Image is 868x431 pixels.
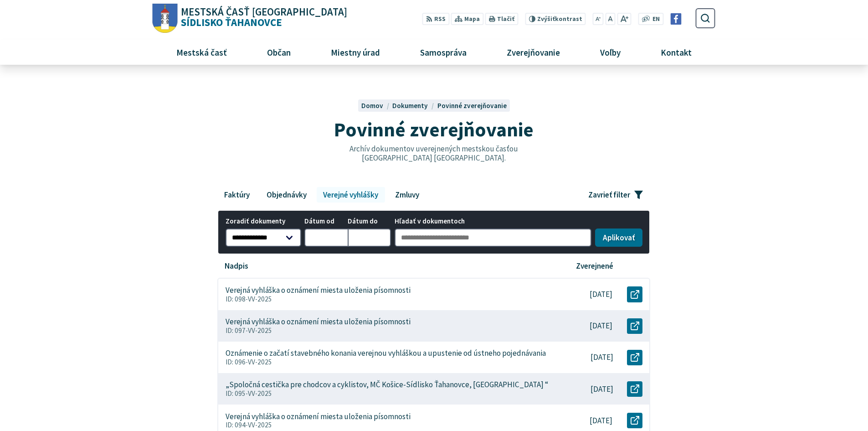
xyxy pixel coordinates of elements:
span: Voľby [597,40,624,64]
span: Dátum od [304,218,348,225]
span: Zverejňovanie [503,40,563,64]
button: Zväčšiť veľkosť písma [617,13,631,25]
a: Objednávky [260,187,313,203]
input: Dátum do [348,228,391,247]
span: Povinné zverejňovanie [334,117,534,142]
a: Samospráva [404,40,483,64]
input: Hľadať v dokumentoch [395,228,592,247]
span: EN [652,15,660,24]
p: Verejná vyhláška o oznámení miesta uloženia písomnosti [226,317,411,327]
input: Dátum od [304,228,348,247]
a: Dokumenty [392,101,437,110]
button: Zavrieť filter [581,187,650,203]
p: [DATE] [591,353,613,362]
p: [DATE] [590,416,612,426]
p: Archív dokumentov uverejnených mestskou časťou [GEOGRAPHIC_DATA] [GEOGRAPHIC_DATA]. [330,144,538,163]
a: Zmluvy [388,187,426,203]
p: Oznámenie o začatí stavebného konania verejnou vyhláškou a upustenie od ústneho pojednávania [226,348,546,358]
a: Občan [250,40,307,64]
a: Kontakt [644,40,709,64]
span: Dátum do [348,218,391,225]
p: ID: 096-VV-2025 [226,358,549,366]
img: Prejsť na domovskú stránku [153,4,178,33]
p: ID: 094-VV-2025 [226,421,548,429]
p: [DATE] [591,384,613,394]
p: „Spoločná cestička pre chodcov a cyklistov, MČ Košice-Sídlisko Ťahanovce, [GEOGRAPHIC_DATA] “ [226,380,548,389]
button: Aplikovať [595,228,642,247]
a: Logo Sídlisko Ťahanovce, prejsť na domovskú stránku. [153,4,347,33]
a: EN [650,15,663,24]
p: [DATE] [590,290,612,299]
a: Mapa [451,13,483,25]
button: Zmenšiť veľkosť písma [593,13,604,25]
a: RSS [422,13,449,25]
a: Mestská časť [159,40,243,64]
span: Tlačiť [497,16,514,23]
p: Verejná vyhláška o oznámení miesta uloženia písomnosti [226,286,411,295]
span: Domov [361,101,383,110]
p: Nadpis [225,261,248,271]
p: Verejná vyhláška o oznámení miesta uloženia písomnosti [226,412,411,421]
select: Zoradiť dokumenty [226,228,301,247]
a: Domov [361,101,392,110]
span: Samospráva [416,40,470,64]
span: RSS [434,15,446,24]
button: Tlačiť [485,13,518,25]
span: Hľadať v dokumentoch [395,218,592,225]
a: Miestny úrad [314,40,396,64]
span: Zoradiť dokumenty [226,218,301,225]
span: kontrast [537,16,582,23]
span: Mestská časť [GEOGRAPHIC_DATA] [181,7,347,17]
span: Mapa [464,15,480,24]
p: Zverejnené [576,261,613,271]
span: Občan [263,40,294,64]
img: Prejsť na Facebook stránku [670,13,682,25]
p: [DATE] [590,321,612,331]
span: Miestny úrad [327,40,383,64]
a: Povinné zverejňovanie [437,101,507,110]
span: Zavrieť filter [588,190,630,200]
p: ID: 098-VV-2025 [226,295,548,303]
span: Mestská časť [173,40,230,64]
button: Nastaviť pôvodnú veľkosť písma [605,13,615,25]
p: ID: 097-VV-2025 [226,327,548,335]
a: Verejné vyhlášky [317,187,385,203]
p: ID: 095-VV-2025 [226,389,549,398]
span: Sídlisko Ťahanovce [178,7,348,28]
span: Kontakt [657,40,695,64]
a: Voľby [584,40,637,64]
span: Zvýšiť [537,15,555,23]
a: Faktúry [217,187,256,203]
button: Zvýšiťkontrast [525,13,586,25]
span: Dokumenty [392,101,428,110]
a: Zverejňovanie [490,40,577,64]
